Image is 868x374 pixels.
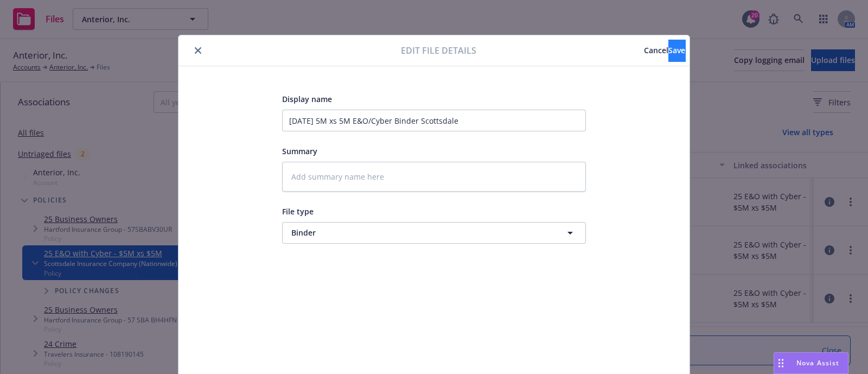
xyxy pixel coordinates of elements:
button: Cancel [644,40,668,61]
button: Nova Assist [774,352,848,374]
span: File type [282,206,314,217]
button: close [192,44,205,57]
span: Display name [282,94,332,104]
button: Save [668,40,685,61]
div: Drag to move [774,353,788,373]
span: Binder [291,227,537,238]
span: Nova Assist [796,358,839,367]
input: Add display name here [282,110,586,131]
span: Save [668,45,685,55]
span: Edit file details [401,44,476,57]
span: Cancel [644,45,668,55]
button: Binder [282,222,586,244]
span: Summary [282,146,317,156]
